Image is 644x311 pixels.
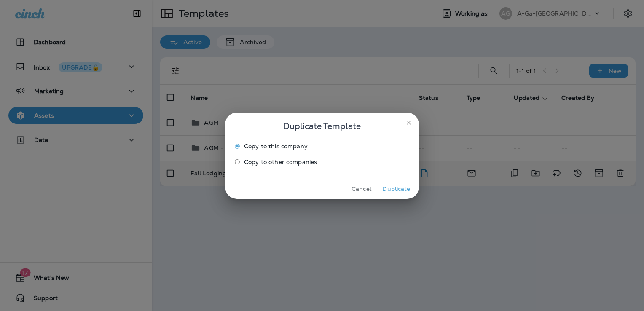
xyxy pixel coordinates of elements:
[283,119,361,133] span: Duplicate Template
[244,158,317,165] span: Copy to other companies
[244,143,308,150] span: Copy to this company
[381,182,412,196] button: Duplicate
[402,116,416,129] button: close
[346,182,377,196] button: Cancel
